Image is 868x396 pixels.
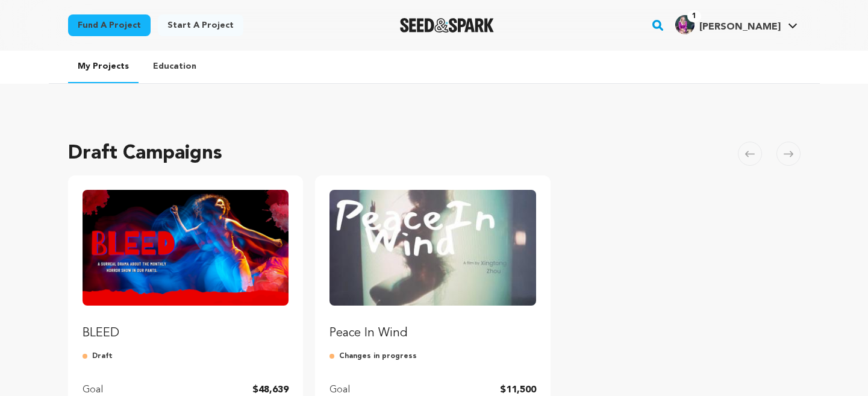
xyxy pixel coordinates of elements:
img: submitted-for-review.svg [329,351,339,361]
span: 1 [687,10,701,22]
p: Peace In Wind [329,325,536,342]
span: [PERSON_NAME] [699,22,781,32]
a: Start a project [158,14,243,36]
p: BLEED [83,325,289,342]
a: My Projects [68,51,139,83]
a: Education [143,51,206,82]
h2: Draft Campaigns [68,139,222,168]
img: submitted-for-review.svg [83,351,92,361]
a: Fund BLEED [83,190,289,342]
div: Luna Z.'s Profile [675,15,781,34]
img: Seed&Spark Logo Dark Mode [400,18,495,33]
a: Fund a project [68,14,151,36]
a: Fund Peace In Wind [329,190,536,342]
p: Draft [83,351,289,361]
p: Changes in progress [329,351,536,361]
a: Seed&Spark Homepage [400,18,495,33]
img: IMG_6989.jpg [675,15,695,34]
a: Luna Z.'s Profile [673,13,800,34]
span: Luna Z.'s Profile [673,13,800,38]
